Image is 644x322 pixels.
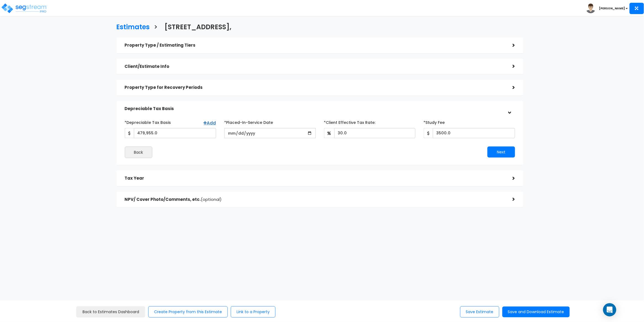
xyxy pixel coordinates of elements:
h3: > [154,23,158,32]
a: Back to Estimates Dashboard [76,306,145,318]
label: *Placed-In-Service Date [224,118,273,125]
span: (optional) [201,196,222,202]
div: > [504,62,515,71]
button: Save and Download Estimate [502,307,570,317]
h5: Property Type for Recovery Periods [125,85,504,90]
h3: Estimates [116,23,150,32]
a: [STREET_ADDRESS], [161,18,232,35]
button: Next [487,147,515,158]
div: > [504,83,515,92]
h5: Depreciable Tax Basis [125,107,504,111]
label: *Study Fee [424,118,445,125]
label: *Depreciable Tax Basis [125,118,171,125]
img: logo_pro_r.png [1,3,48,14]
div: > [504,41,515,50]
h5: Tax Year [125,176,504,181]
h5: Property Type / Estimating Tiers [125,43,504,48]
h5: Client/Estimate Info [125,64,504,69]
b: [PERSON_NAME] [599,6,625,10]
img: avatar.png [586,4,596,13]
a: Estimates [112,18,150,35]
button: Back [125,147,152,158]
a: Add [204,120,216,126]
h3: [STREET_ADDRESS], [165,23,232,32]
div: > [504,174,515,183]
label: *Client Effective Tax Rate: [324,118,376,125]
h5: NPV/ Cover Photo/Comments, etc. [125,197,504,202]
div: > [504,195,515,204]
button: Save Estimate [460,306,499,318]
button: Create Property from this Estimate [148,306,228,318]
div: Open Intercom Messenger [603,303,616,316]
div: > [505,103,514,114]
button: Link to a Property [231,306,275,318]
